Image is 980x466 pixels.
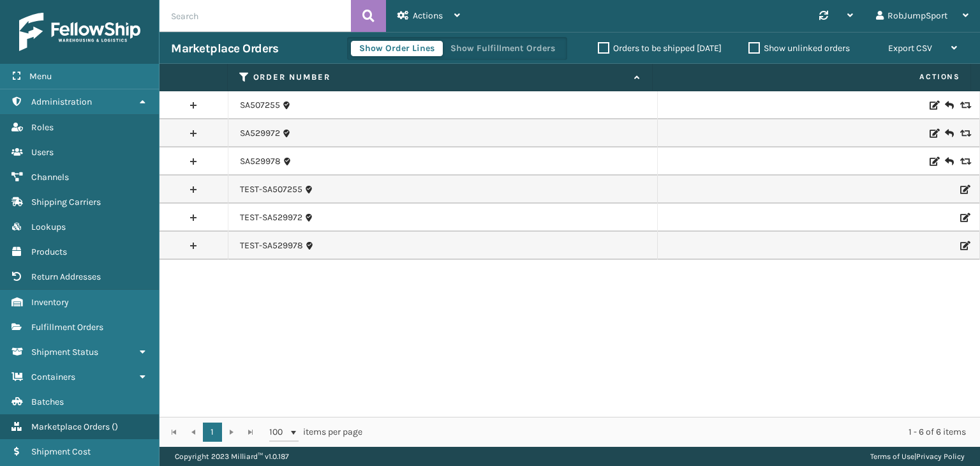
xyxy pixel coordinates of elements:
i: Edit [930,157,937,166]
p: Copyright 2023 Milliard™ v 1.0.187 [175,447,289,466]
span: Return Addresses [31,271,101,282]
span: Shipment Status [31,347,98,357]
img: logo [19,13,140,51]
span: Shipment Cost [31,446,91,457]
span: Export CSV [888,43,932,54]
span: Lookups [31,222,66,232]
span: Actions [413,10,443,21]
i: Edit [930,129,937,138]
i: Edit [960,185,968,194]
label: Show unlinked orders [748,43,850,54]
a: TEST-SA529972 [240,211,302,224]
a: Terms of Use [870,452,914,461]
i: Replace [960,157,968,166]
span: Containers [31,372,75,382]
span: Marketplace Orders [31,421,110,432]
span: Users [31,147,54,158]
i: Edit [960,241,968,250]
a: SA529978 [240,155,281,168]
span: Shipping Carriers [31,197,101,207]
span: Batches [31,396,64,407]
i: Replace [960,101,968,110]
a: TEST-SA529978 [240,239,303,252]
label: Orders to be shipped [DATE] [598,43,722,54]
label: Order Number [253,71,628,83]
i: Edit [930,101,937,110]
a: SA507255 [240,99,280,112]
i: Edit [960,213,968,222]
span: Roles [31,122,54,133]
button: Show Order Lines [351,41,443,56]
a: SA529972 [240,127,280,140]
h3: Marketplace Orders [171,41,278,56]
span: Actions [657,66,969,87]
span: items per page [269,423,362,442]
span: 100 [269,426,288,439]
span: Inventory [31,297,69,308]
span: ( ) [112,421,118,432]
span: Fulfillment Orders [31,322,103,333]
a: 1 [203,423,222,442]
i: Replace [960,129,968,138]
span: Channels [31,172,69,183]
i: Create Return Label [945,127,953,140]
i: Create Return Label [945,99,953,112]
a: TEST-SA507255 [240,183,302,196]
div: 1 - 6 of 6 items [380,426,966,439]
button: Show Fulfillment Orders [442,41,563,56]
i: Create Return Label [945,155,953,168]
span: Administration [31,96,92,107]
span: Menu [29,71,52,82]
span: Products [31,246,67,257]
div: | [870,447,965,466]
a: Privacy Policy [916,452,965,461]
